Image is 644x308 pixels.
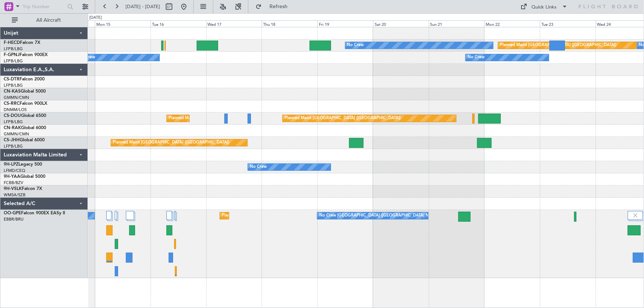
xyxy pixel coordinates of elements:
div: Sat 20 [373,20,429,27]
a: WMSA/SZB [4,192,25,198]
span: CN-KAS [4,89,21,94]
a: LFPB/LBG [4,46,23,52]
div: No Crew [468,52,485,63]
div: Mon 15 [95,20,151,27]
a: F-HECDFalcon 7X [4,41,40,45]
span: [DATE] - [DATE] [125,3,160,10]
img: gray-close.svg [632,212,639,219]
a: LFPB/LBG [4,83,23,88]
span: OO-GPE [4,211,21,215]
span: F-HECD [4,41,20,45]
a: CS-DTRFalcon 2000 [4,77,45,82]
a: 9H-LPZLegacy 500 [4,162,42,167]
div: No Crew [GEOGRAPHIC_DATA] ([GEOGRAPHIC_DATA] National) [319,210,443,221]
a: LFPB/LBG [4,58,23,64]
a: CS-RRCFalcon 900LX [4,101,47,106]
div: Thu 18 [262,20,317,27]
button: Quick Links [517,1,572,13]
a: GMMN/CMN [4,131,29,137]
div: Planned Maint [GEOGRAPHIC_DATA] ([GEOGRAPHIC_DATA] National) [222,210,355,221]
a: FCBB/BZV [4,180,23,186]
div: Planned Maint [GEOGRAPHIC_DATA] ([GEOGRAPHIC_DATA]) [500,40,616,51]
span: CS-RRC [4,101,20,106]
span: CS-DTR [4,77,20,82]
span: Refresh [263,4,294,9]
a: CS-DOUGlobal 6500 [4,114,46,118]
div: No Crew [347,40,364,51]
div: No Crew [250,162,267,173]
a: F-GPNJFalcon 900EX [4,53,48,57]
span: All Aircraft [19,18,78,23]
button: All Aircraft [8,14,80,26]
div: Mon 22 [484,20,540,27]
span: 9H-VSLK [4,187,22,191]
a: OO-GPEFalcon 900EX EASy II [4,211,65,215]
div: Wed 17 [206,20,262,27]
div: Tue 23 [540,20,596,27]
a: LFPB/LBG [4,119,23,125]
div: Planned Maint [GEOGRAPHIC_DATA] ([GEOGRAPHIC_DATA]) [285,113,401,124]
span: 9H-LPZ [4,162,18,167]
div: Quick Links [532,4,557,11]
div: [DATE] [89,15,102,21]
a: CS-JHHGlobal 6000 [4,138,45,142]
span: F-GPNJ [4,53,20,57]
a: LFPB/LBG [4,143,23,149]
a: GMMN/CMN [4,95,29,100]
a: EBBR/BRU [4,217,24,222]
a: 9H-VSLKFalcon 7X [4,187,42,191]
div: Fri 19 [317,20,373,27]
a: CN-KASGlobal 5000 [4,89,46,94]
div: Planned Maint [GEOGRAPHIC_DATA] ([GEOGRAPHIC_DATA]) [169,113,285,124]
div: Tue 16 [151,20,206,27]
a: 9H-YAAGlobal 5000 [4,174,45,179]
span: CS-DOU [4,114,21,118]
div: Planned Maint [GEOGRAPHIC_DATA] ([GEOGRAPHIC_DATA]) [113,137,229,148]
div: Sun 21 [429,20,485,27]
span: CN-RAK [4,126,21,130]
a: CN-RAKGlobal 6000 [4,126,46,130]
button: Refresh [252,1,296,13]
span: CS-JHH [4,138,20,142]
input: Trip Number [23,1,65,12]
a: LFMD/CEQ [4,168,25,173]
span: 9H-YAA [4,174,20,179]
a: DNMM/LOS [4,107,27,113]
